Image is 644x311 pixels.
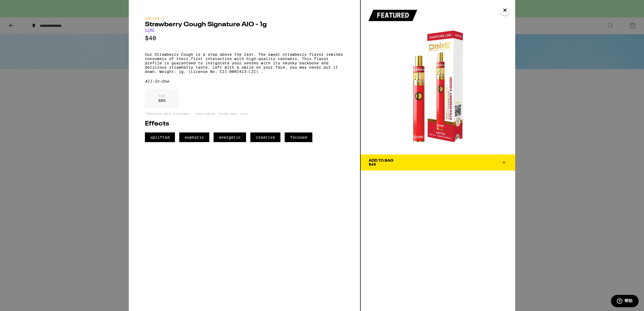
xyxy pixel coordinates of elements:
[369,162,376,166] span: $40
[145,28,155,32] a: DIME
[500,5,510,15] button: Close
[611,295,639,308] iframe: 打开一个小组件，您可以在其中找到更多信息
[158,94,166,98] p: THC
[179,132,209,142] span: euphoric
[145,35,344,42] p: $40
[285,132,312,142] span: focused
[369,159,393,162] div: Add To Bag
[145,21,344,28] h2: Strawberry Cough Signature AIO - 1g
[145,79,344,83] div: All-In-One
[145,52,344,74] p: Our Strawberry Cough is a step above the rest. The sweet strawberry flavor reminds consumers of t...
[145,132,175,142] span: uplifted
[145,16,344,20] div: Sativa
[361,154,515,171] button: Add To Bag$40
[214,132,246,142] span: energetic
[145,89,179,108] div: 88 %
[145,112,344,115] p: *Amounts are averages, individual items may vary.
[145,121,344,127] h2: Effects
[161,16,166,20] img: sativaColor.svg
[250,132,280,142] span: creative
